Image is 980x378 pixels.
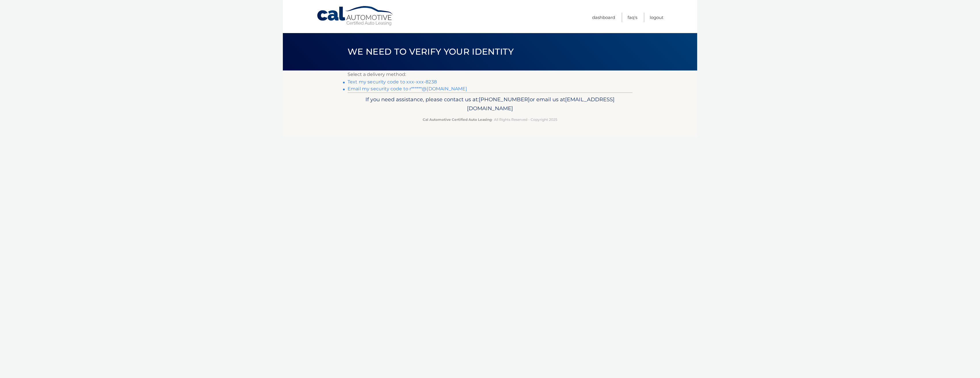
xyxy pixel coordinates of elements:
a: Email my security code to r******@[DOMAIN_NAME] [348,86,467,91]
span: [PHONE_NUMBER] [479,96,530,103]
a: Text my security code to xxx-xxx-8238 [348,79,437,85]
a: Cal Automotive [317,6,394,26]
span: We need to verify your identity [348,46,514,57]
p: Select a delivery method: [348,70,632,79]
a: Logout [650,13,663,22]
p: If you need assistance, please contact us at: or email us at [351,95,629,113]
a: FAQ's [628,13,637,22]
strong: Cal Automotive Certified Auto Leasing [423,117,492,122]
a: Dashboard [592,13,615,22]
p: - All Rights Reserved - Copyright 2025 [351,117,629,123]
